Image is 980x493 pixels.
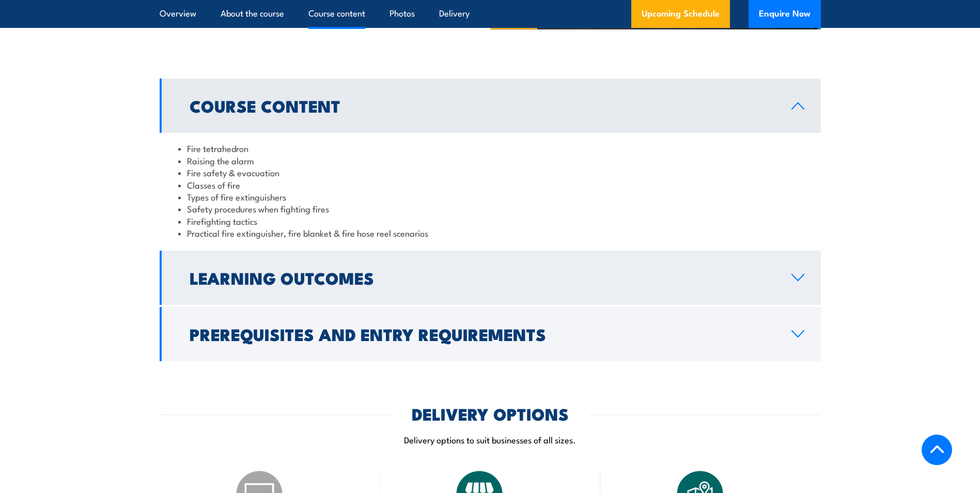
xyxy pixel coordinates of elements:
li: Types of fire extinguishers [178,191,802,203]
li: Fire safety & evacuation [178,166,802,178]
p: Delivery options to suit businesses of all sizes. [160,434,821,445]
li: Practical fire extinguisher, fire blanket & fire hose reel scenarios [178,227,802,239]
li: Safety procedures when fighting fires [178,203,802,214]
h2: Course Content [190,98,775,113]
li: Classes of fire [178,179,802,191]
a: Course Content [160,79,821,133]
h2: Prerequisites and Entry Requirements [190,327,775,341]
h2: DELIVERY OPTIONS [412,406,569,421]
li: Fire tetrahedron [178,142,802,154]
li: Raising the alarm [178,155,802,166]
a: Learning Outcomes [160,251,821,305]
h2: Learning Outcomes [190,270,775,285]
a: Prerequisites and Entry Requirements [160,307,821,361]
li: Firefighting tactics [178,215,802,227]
